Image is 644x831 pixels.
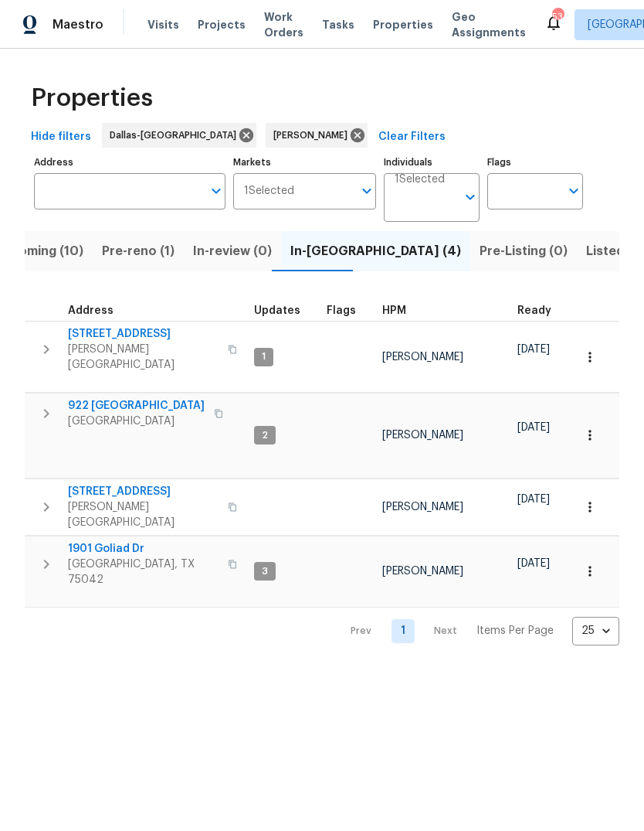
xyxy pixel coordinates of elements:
span: Updates [254,305,300,316]
span: 3 [256,565,274,578]
span: 1901 Goliad Dr [68,541,219,557]
span: 1 Selected [395,173,445,186]
span: Work Orders [264,9,303,40]
span: 922 [GEOGRAPHIC_DATA] [68,398,205,414]
label: Flags [487,158,583,167]
button: Clear Filters [372,123,452,152]
span: Hide filters [31,128,91,147]
span: In-[GEOGRAPHIC_DATA] (4) [290,240,461,262]
span: [PERSON_NAME][GEOGRAPHIC_DATA] [68,342,219,373]
button: Open [205,180,227,202]
div: 53 [552,9,563,25]
span: Properties [373,17,433,32]
span: Ready [517,305,551,316]
span: [STREET_ADDRESS] [68,326,219,342]
span: 1 [256,350,272,363]
span: Clear Filters [378,128,446,147]
button: Hide filters [25,123,97,152]
a: Goto page 1 [391,619,415,643]
span: Geo Assignments [452,9,526,40]
span: HPM [382,305,406,316]
span: Projects [198,17,246,32]
span: Properties [31,90,153,106]
span: In-review (0) [193,240,272,262]
span: [PERSON_NAME] [382,502,463,513]
span: Dallas-[GEOGRAPHIC_DATA] [110,128,242,143]
span: [DATE] [517,344,550,355]
span: Maestro [53,17,103,32]
p: Items Per Page [476,623,554,639]
span: Flags [327,305,356,316]
span: [DATE] [517,422,550,433]
span: Address [68,305,114,316]
span: [GEOGRAPHIC_DATA], TX 75042 [68,557,219,587]
span: [DATE] [517,494,550,505]
span: Tasks [322,19,354,30]
span: [PERSON_NAME] [273,128,354,143]
button: Open [563,180,585,202]
span: Visits [147,17,179,32]
span: Pre-reno (1) [102,240,175,262]
span: [PERSON_NAME] [382,352,463,363]
div: 25 [572,611,619,651]
span: [GEOGRAPHIC_DATA] [68,414,205,429]
span: 1 Selected [244,185,294,198]
div: Earliest renovation start date (first business day after COE or Checkout) [517,305,565,316]
span: [PERSON_NAME] [382,430,463,441]
span: [STREET_ADDRESS] [68,484,219,499]
button: Open [356,180,378,202]
div: [PERSON_NAME] [266,123,368,148]
button: Open [459,186,481,208]
label: Address [34,158,225,167]
div: Dallas-[GEOGRAPHIC_DATA] [102,123,256,148]
label: Markets [233,158,377,167]
label: Individuals [384,158,480,167]
span: [DATE] [517,558,550,569]
span: Pre-Listing (0) [480,240,568,262]
span: [PERSON_NAME] [382,566,463,577]
span: [PERSON_NAME][GEOGRAPHIC_DATA] [68,499,219,530]
nav: Pagination Navigation [336,617,619,645]
span: 2 [256,429,274,442]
